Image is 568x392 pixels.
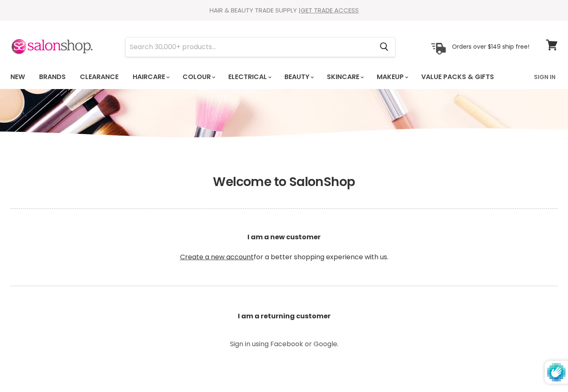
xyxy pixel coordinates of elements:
a: Haircare [126,68,175,86]
a: Skincare [321,68,369,86]
a: Electrical [222,68,277,86]
h1: Welcome to SalonShop [10,174,558,189]
a: Value Packs & Gifts [415,68,500,86]
a: Clearance [74,68,125,86]
a: GET TRADE ACCESS [301,6,359,15]
a: Brands [33,68,72,86]
p: Sign in using Facebook or Google. [190,341,378,347]
a: Makeup [370,68,413,86]
p: Orders over $149 ship free! [452,43,529,50]
a: Colour [176,68,220,86]
b: I am a new customer [247,232,321,242]
p: for a better shopping experience with us. [10,212,558,282]
form: Product [125,37,395,57]
a: New [4,68,31,86]
a: Sign In [529,68,561,86]
a: Create a new account [180,252,254,262]
b: I am a returning customer [238,311,331,321]
a: Beauty [278,68,319,86]
ul: Main menu [4,65,515,89]
button: Search [373,37,395,57]
img: Protected by hCaptcha [547,361,566,384]
input: Search [126,37,373,57]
